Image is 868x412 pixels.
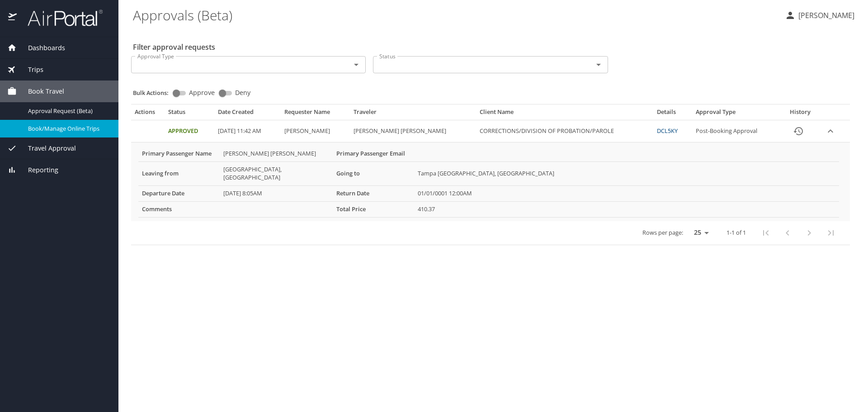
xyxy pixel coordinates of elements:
[333,161,414,185] th: Going to
[824,124,837,138] button: expand row
[281,108,350,120] th: Requester Name
[333,201,414,217] th: Total Price
[138,201,220,217] th: Comments
[28,124,108,133] span: Book/Manage Online Trips
[17,86,64,96] span: Book Travel
[692,108,780,120] th: Approval Type
[350,58,363,71] button: Open
[138,161,220,185] th: Leaving from
[18,9,103,27] img: airportal-logo.png
[28,107,108,115] span: Approval Request (Beta)
[189,90,215,96] span: Approve
[235,90,250,96] span: Deny
[414,185,839,201] td: 01/01/0001 12:00AM
[333,185,414,201] th: Return Date
[642,230,683,236] p: Rows per page:
[726,230,746,236] p: 1-1 of 1
[8,9,18,27] img: icon-airportal.png
[214,108,281,120] th: Date Created
[350,108,476,120] th: Traveler
[657,127,678,135] a: DCL5KY
[281,120,350,142] td: [PERSON_NAME]
[133,40,215,54] h2: Filter approval requests
[131,108,850,245] table: Approval table
[350,120,476,142] td: [PERSON_NAME] [PERSON_NAME]
[788,120,809,142] button: History
[220,161,333,185] td: [GEOGRAPHIC_DATA], [GEOGRAPHIC_DATA]
[414,201,839,217] td: 410.37
[17,65,43,75] span: Trips
[687,226,712,239] select: rows per page
[17,165,58,175] span: Reporting
[133,89,176,97] p: Bulk Actions:
[414,161,839,185] td: Tampa [GEOGRAPHIC_DATA], [GEOGRAPHIC_DATA]
[476,108,653,120] th: Client Name
[780,108,820,120] th: History
[138,185,220,201] th: Departure Date
[17,43,65,53] span: Dashboards
[781,7,858,24] button: [PERSON_NAME]
[653,108,692,120] th: Details
[476,120,653,142] td: CORRECTIONS/DIVISION OF PROBATION/PAROLE
[592,58,605,71] button: Open
[220,185,333,201] td: [DATE] 8:05AM
[133,1,778,29] h1: Approvals (Beta)
[165,120,214,142] td: Approved
[214,120,281,142] td: [DATE] 11:42 AM
[131,108,165,120] th: Actions
[165,108,214,120] th: Status
[138,146,220,161] th: Primary Passenger Name
[220,146,333,161] td: [PERSON_NAME] [PERSON_NAME]
[333,146,414,161] th: Primary Passenger Email
[17,143,76,153] span: Travel Approval
[138,146,839,218] table: More info for approvals
[796,10,854,21] p: [PERSON_NAME]
[692,120,780,142] td: Post-Booking Approval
